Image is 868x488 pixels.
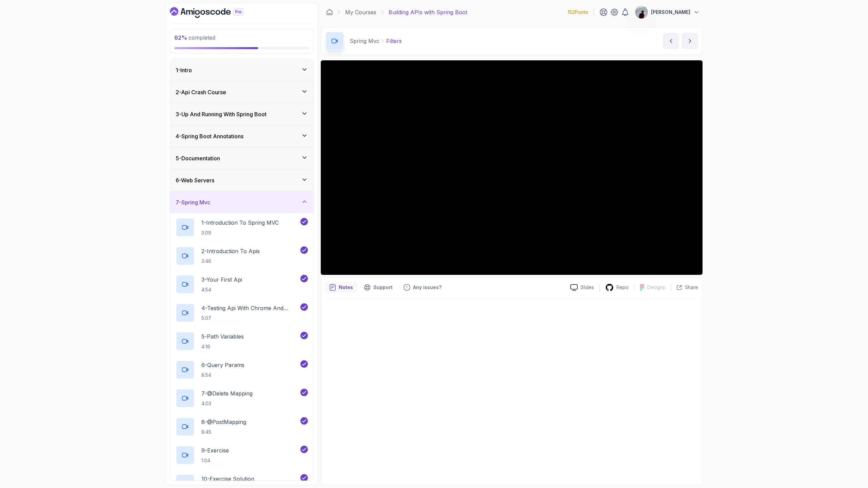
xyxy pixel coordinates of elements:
[201,315,299,322] p: 5:07
[176,417,308,436] button: 8-@PostMapping8:45
[201,389,253,398] p: 7 - @Delete Mapping
[201,219,279,227] p: 1 - Introduction To Spring MVC
[201,343,244,350] p: 4:16
[201,418,246,426] p: 8 - @PostMapping
[170,7,259,18] a: Dashboard
[616,284,629,291] p: Repo
[170,169,313,191] button: 6-Web Servers
[651,9,690,16] p: [PERSON_NAME]
[685,284,698,291] p: Share
[201,475,254,483] p: 10 - Exercise Solution
[170,81,313,103] button: 2-Api Crash Course
[339,284,353,291] p: Notes
[413,284,441,291] p: Any issues?
[176,360,308,379] button: 6-Query Params8:54
[350,37,379,45] p: Spring Mvc
[176,218,308,237] button: 1-Introduction To Spring MVC3:09
[568,9,588,16] p: 152 Points
[176,389,308,408] button: 7-@Delete Mapping4:03
[174,34,215,41] span: completed
[345,8,376,16] a: My Courses
[176,132,243,140] h3: 4 - Spring Boot Annotations
[176,110,267,118] h3: 3 - Up And Running With Spring Boot
[386,37,402,45] p: Filters
[201,332,244,341] p: 5 - Path Variables
[321,60,703,275] iframe: 14 - Filters
[176,246,308,265] button: 2-Introduction To Apis3:46
[201,400,253,407] p: 4:03
[201,361,244,369] p: 6 - Query Params
[176,88,226,96] h3: 2 - Api Crash Course
[201,258,260,265] p: 3:46
[647,284,665,291] p: Designs
[682,33,698,49] button: next content
[176,66,192,74] h3: 1 - Intro
[170,59,313,81] button: 1-Intro
[201,229,279,236] p: 3:09
[565,284,599,291] a: Slides
[176,154,220,162] h3: 5 - Documentation
[176,446,308,465] button: 9-Exercise1:04
[174,34,187,41] span: 62 %
[201,446,229,454] p: 9 - Exercise
[389,8,467,16] p: Building APIs with Spring Boot
[176,176,214,184] h3: 6 - Web Servers
[201,286,242,293] p: 4:54
[170,125,313,147] button: 4-Spring Boot Annotations
[663,33,679,49] button: previous content
[201,457,229,464] p: 1:04
[176,332,308,351] button: 5-Path Variables4:16
[399,282,446,293] button: Feedback button
[373,284,393,291] p: Support
[325,282,357,293] button: notes button
[201,247,260,255] p: 2 - Introduction To Apis
[326,9,333,16] a: Dashboard
[635,5,700,19] button: user profile image[PERSON_NAME]
[580,284,594,291] p: Slides
[671,284,698,291] button: Share
[600,283,634,292] a: Repo
[170,103,313,125] button: 3-Up And Running With Spring Boot
[170,191,313,213] button: 7-Spring Mvc
[201,372,244,379] p: 8:54
[170,147,313,169] button: 5-Documentation
[360,282,397,293] button: Support button
[201,304,299,312] p: 4 - Testing Api With Chrome And Intellij
[201,276,242,284] p: 3 - Your First Api
[201,429,246,435] p: 8:45
[176,275,308,294] button: 3-Your First Api4:54
[176,198,210,206] h3: 7 - Spring Mvc
[635,6,648,19] img: user profile image
[176,303,308,322] button: 4-Testing Api With Chrome And Intellij5:07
